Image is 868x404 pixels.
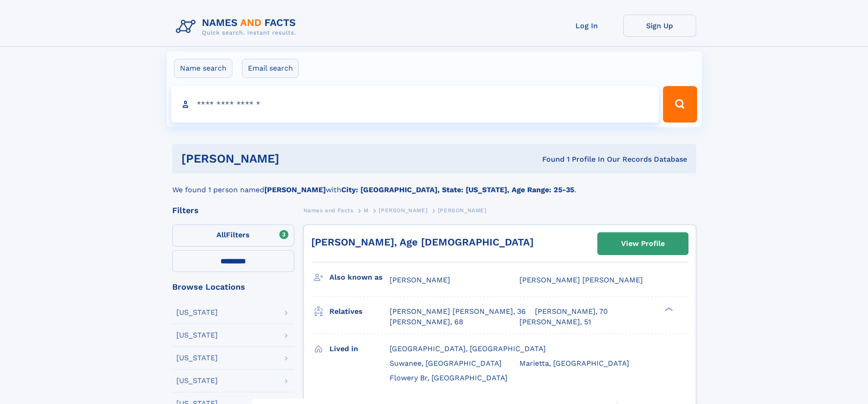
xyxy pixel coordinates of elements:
div: Filters [172,206,294,215]
h3: Lived in [329,341,390,357]
input: search input [171,86,659,123]
span: Marietta, [GEOGRAPHIC_DATA] [519,359,629,368]
span: All [216,230,226,239]
span: Flowery Br, [GEOGRAPHIC_DATA] [390,373,508,382]
span: [PERSON_NAME] [PERSON_NAME] [519,276,643,284]
label: Filters [172,225,294,246]
img: Logo Names and Facts [172,15,303,39]
a: [PERSON_NAME] [379,205,427,216]
div: View Profile [621,233,665,254]
a: [PERSON_NAME], Age [DEMOGRAPHIC_DATA] [311,236,534,248]
h1: [PERSON_NAME] [181,153,411,164]
div: Found 1 Profile In Our Records Database [411,154,687,164]
span: [PERSON_NAME] [438,207,487,214]
div: ❯ [663,307,673,312]
a: [PERSON_NAME] [PERSON_NAME], 36 [390,307,526,317]
h3: Relatives [329,304,390,319]
div: Browse Locations [172,283,294,291]
label: Name search [174,59,232,78]
div: We found 1 person named with . [172,174,696,195]
span: [GEOGRAPHIC_DATA], [GEOGRAPHIC_DATA] [390,344,546,353]
a: View Profile [598,233,688,255]
span: M [364,207,369,214]
span: [PERSON_NAME] [379,207,427,214]
h3: Also known as [329,270,390,285]
b: City: [GEOGRAPHIC_DATA], State: [US_STATE], Age Range: 25-35 [341,185,574,194]
span: Suwanee, [GEOGRAPHIC_DATA] [390,359,502,368]
b: [PERSON_NAME] [264,185,326,194]
a: M [364,205,369,216]
a: [PERSON_NAME], 51 [519,317,591,327]
div: [US_STATE] [176,354,218,362]
span: [PERSON_NAME] [390,276,450,284]
div: [US_STATE] [176,377,218,384]
a: Log In [550,15,623,37]
button: Search Button [663,86,697,123]
label: Email search [242,59,299,78]
a: [PERSON_NAME], 70 [535,307,608,317]
div: [US_STATE] [176,332,218,339]
a: [PERSON_NAME], 68 [390,317,463,327]
div: [US_STATE] [176,309,218,316]
a: Sign Up [623,15,696,37]
a: Names and Facts [303,205,354,216]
